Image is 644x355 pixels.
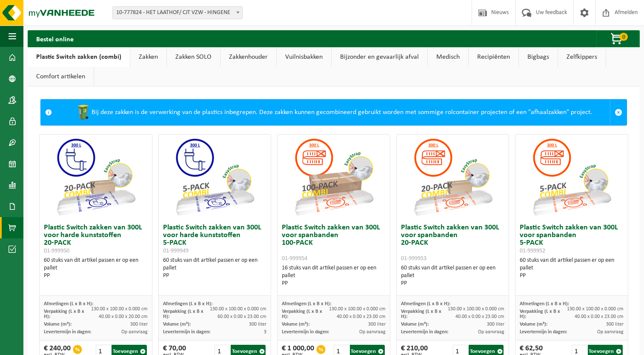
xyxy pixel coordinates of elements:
[282,224,386,262] h3: Plastic Switch zakken van 300L voor spanbanden 100-PACK
[44,257,148,280] div: 60 stuks van dit artikel passen er op een pallet
[401,255,426,262] span: 01-999953
[44,272,148,280] div: PP
[282,255,307,262] span: 01-999954
[401,301,450,306] span: Afmetingen (L x B x H):
[44,322,72,327] span: Volume (m³):
[520,329,567,335] span: Levertermijn in dagen:
[121,329,148,335] span: Op aanvraag
[249,322,266,327] span: 300 liter
[282,309,322,319] span: Verpakking (L x B x H):
[520,248,545,254] span: 01-999952
[277,47,331,67] a: Vuilnisbakken
[44,224,148,255] h3: Plastic Switch zakken van 300L voor harde kunststoffen 20-PACK
[56,100,610,125] div: Bij deze zakken is de verwerking van de plastics inbegrepen. Deze zakken kunnen gecombineerd gebr...
[44,309,84,319] span: Verpakking (L x B x H):
[520,257,624,280] div: 60 stuks van dit artikel passen er op een pallet
[163,272,267,280] div: PP
[401,224,505,262] h3: Plastic Switch zakken van 300L voor spanbanden 20-PACK
[359,329,386,335] span: Op aanvraag
[368,322,386,327] span: 300 liter
[163,309,203,319] span: Verpakking (L x B x H):
[282,264,386,287] div: 16 stuks van dit artikel passen er op een pallet
[401,280,505,287] div: PP
[520,301,569,306] span: Afmetingen (L x B x H):
[337,314,386,319] span: 40.00 x 0.00 x 23.00 cm
[478,329,504,335] span: Op aanvraag
[28,47,130,67] a: Plastic Switch zakken (combi)
[282,280,386,287] div: PP
[210,306,266,312] span: 130.00 x 100.00 x 0.000 cm
[401,264,505,287] div: 60 stuks van dit artikel passen er op een pallet
[428,47,468,67] a: Medisch
[74,104,92,121] img: WB-0240-HPE-GN-50.png
[455,314,504,319] span: 40.00 x 0.00 x 23.00 cm
[163,224,267,255] h3: Plastic Switch zakken van 300L voor harde kunststoffen 5-PACK
[520,224,624,255] h3: Plastic Switch zakken van 300L voor spanbanden 5-PACK
[291,135,376,220] img: 01-999954
[282,301,331,306] span: Afmetingen (L x B x H):
[167,47,220,67] a: Zakken SOLO
[575,314,624,319] span: 40.00 x 0.00 x 23.00 cm
[282,329,329,335] span: Levertermijn in dagen:
[44,248,69,254] span: 01-999950
[519,47,558,67] a: Bigbags
[163,322,191,327] span: Volume (m³):
[529,135,614,220] img: 01-999952
[99,314,148,319] span: 40.00 x 0.00 x 20.00 cm
[401,309,441,319] span: Verpakking (L x B x H):
[610,100,627,125] a: Sluit melding
[130,322,148,327] span: 300 liter
[264,329,266,335] span: 3
[163,257,267,280] div: 60 stuks van dit artikel passen er op een pallet
[401,322,429,327] span: Volume (m³):
[597,329,624,335] span: Op aanvraag
[172,135,257,220] img: 01-999949
[163,329,210,335] span: Levertermijn in dagen:
[448,306,504,312] span: 130.00 x 100.00 x 0.000 cm
[619,33,628,41] span: 0
[130,47,166,67] a: Zakken
[218,314,266,319] span: 60.00 x 0.00 x 23.00 cm
[401,329,448,335] span: Levertermijn in dagen:
[113,7,242,19] span: 10-777824 - HET LAATHOF/ CJT VZW - HINGENE
[220,47,276,67] a: Zakkenhouder
[282,322,309,327] span: Volume (m³):
[469,47,518,67] a: Recipiënten
[520,309,560,319] span: Verpakking (L x B x H):
[44,301,93,306] span: Afmetingen (L x B x H):
[329,306,386,312] span: 130.00 x 100.00 x 0.000 cm
[520,272,624,280] div: PP
[410,135,495,220] img: 01-999953
[91,306,148,312] span: 130.00 x 100.00 x 0.000 cm
[567,306,624,312] span: 130.00 x 100.00 x 0.000 cm
[163,248,189,254] span: 01-999949
[28,67,94,86] a: Comfort artikelen
[487,322,504,327] span: 300 liter
[53,135,138,220] img: 01-999950
[28,30,82,47] h2: Bestel online
[558,47,606,67] a: Zelfkippers
[332,47,427,67] a: Bijzonder en gevaarlijk afval
[44,329,91,335] span: Levertermijn in dagen:
[606,322,624,327] span: 300 liter
[520,322,547,327] span: Volume (m³):
[596,30,639,47] button: 0
[112,6,243,19] span: 10-777824 - HET LAATHOF/ CJT VZW - HINGENE
[163,301,212,306] span: Afmetingen (L x B x H):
